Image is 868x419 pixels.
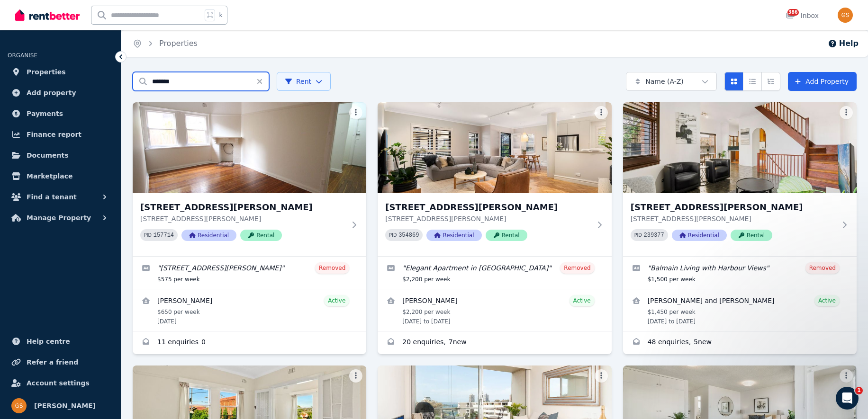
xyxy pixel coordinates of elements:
button: More options [840,106,853,119]
img: Gabriel Sarajinsky [838,8,853,23]
span: 1 [855,387,863,394]
span: Marketplace [27,170,72,182]
img: 1/54 Mitchell St, North Bondi [133,102,366,193]
span: Documents [27,150,69,161]
span: Finance report [27,129,81,140]
a: View details for Oliver Gallagher [133,289,366,331]
h3: [STREET_ADDRESS][PERSON_NAME] [631,201,836,214]
span: 386 [787,9,799,16]
a: Marketplace [8,167,113,186]
button: Help [828,38,859,49]
img: RentBetter [15,8,80,22]
button: Find a tenant [8,187,113,206]
span: k [219,11,222,19]
a: Documents [8,146,113,165]
button: Compact list view [743,72,762,91]
span: Residential [181,230,236,241]
a: Properties [8,62,113,81]
small: PID [634,232,642,238]
span: ORGANISE [8,52,37,59]
a: Enquiries for 7 Hosking Street, Balmain East [623,331,857,354]
h3: [STREET_ADDRESS][PERSON_NAME] [140,201,345,214]
button: Clear search [256,72,269,91]
span: Refer a friend [27,357,78,368]
code: 239377 [644,232,664,239]
h3: [STREET_ADDRESS][PERSON_NAME] [385,201,590,214]
span: Properties [27,66,66,78]
span: Rental [240,230,282,241]
button: Manage Property [8,208,113,227]
span: Rental [731,230,772,241]
span: Account settings [27,377,90,389]
button: Expanded list view [761,72,780,91]
a: View details for Brooke and Jonathan Hill [623,289,857,331]
button: More options [349,369,362,383]
nav: Breadcrumb [121,30,209,57]
code: 157714 [154,232,174,239]
div: View options [724,72,780,91]
small: PID [144,232,152,238]
p: [STREET_ADDRESS][PERSON_NAME] [631,214,836,223]
span: Payments [27,108,63,119]
button: More options [595,369,608,383]
a: Help centre [8,332,113,351]
button: Rent [277,72,331,91]
a: Add Property [788,72,857,91]
span: Residential [672,230,727,241]
a: View details for Joel Cornwell [378,289,611,331]
iframe: Intercom live chat [836,387,859,410]
span: [PERSON_NAME] [34,400,96,411]
span: Residential [426,230,481,241]
a: 1/54 Mitchell St, North Bondi[STREET_ADDRESS][PERSON_NAME][STREET_ADDRESS][PERSON_NAME]PID 157714... [133,102,366,256]
small: PID [389,232,397,238]
a: Add property [8,83,113,102]
img: 4/35-39 William St, Double Bay [378,102,611,193]
span: Name (A-Z) [645,77,684,86]
p: [STREET_ADDRESS][PERSON_NAME] [385,214,590,223]
button: More options [840,369,853,383]
span: Help centre [27,336,70,347]
a: Enquiries for 1/54 Mitchell St, North Bondi [133,331,366,354]
a: Edit listing: Balmain Living with Harbour Views [623,257,857,289]
span: Manage Property [27,212,91,223]
a: Enquiries for 4/35-39 William St, Double Bay [378,331,611,354]
a: 7 Hosking Street, Balmain East[STREET_ADDRESS][PERSON_NAME][STREET_ADDRESS][PERSON_NAME]PID 23937... [623,102,857,256]
a: 4/35-39 William St, Double Bay[STREET_ADDRESS][PERSON_NAME][STREET_ADDRESS][PERSON_NAME]PID 35486... [378,102,611,256]
span: Rental [486,230,527,241]
a: Edit listing: Elegant Apartment in Double Bay [378,257,611,289]
span: Add property [27,87,76,98]
a: Finance report [8,125,113,144]
button: Name (A-Z) [626,72,717,91]
a: Payments [8,104,113,123]
a: Properties [159,39,198,48]
a: Edit listing: 54 Mitchell St, North Bondi [133,257,366,289]
div: Inbox [786,11,819,20]
p: [STREET_ADDRESS][PERSON_NAME] [140,214,345,223]
a: Refer a friend [8,353,113,372]
span: Rent [285,77,311,86]
a: Account settings [8,374,113,392]
code: 354869 [398,232,419,239]
button: More options [595,106,608,119]
img: Gabriel Sarajinsky [11,398,27,413]
span: Find a tenant [27,191,77,203]
img: 7 Hosking Street, Balmain East [623,102,857,193]
button: Card view [724,72,743,91]
button: More options [349,106,362,119]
